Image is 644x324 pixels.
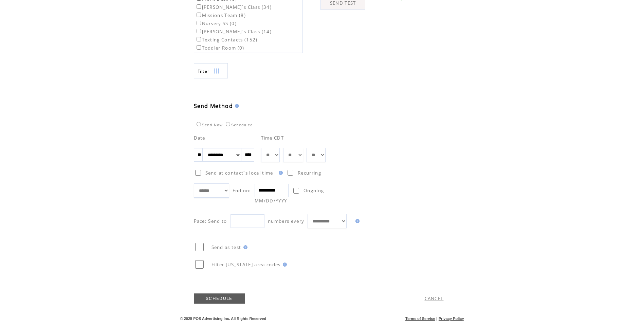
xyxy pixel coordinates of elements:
[205,170,273,176] span: Send at contact`s local time
[195,45,244,51] label: Toddler Room (0)
[197,122,201,126] input: Send Now
[211,244,241,250] span: Send as test
[211,262,281,268] span: Filter [US_STATE] area codes
[226,122,230,126] input: Scheduled
[277,171,283,175] img: help.gif
[436,317,437,321] span: |
[195,29,272,35] label: [PERSON_NAME]`s Class (14)
[261,135,284,141] span: Time CDT
[241,245,247,249] img: help.gif
[233,187,251,194] span: End on:
[197,45,201,50] input: Toddler Room (0)
[194,218,227,224] span: Pace: Send to
[195,123,223,127] label: Send Now
[281,263,287,267] img: help.gif
[303,187,324,194] span: Ongoing
[353,219,360,223] img: help.gif
[194,135,205,141] span: Date
[233,104,239,108] img: help.gif
[213,64,219,79] img: filters.png
[180,317,266,321] span: © 2025 POS Advertising Inc. All Rights Reserved
[197,13,201,17] input: Missions Team (8)
[194,102,233,110] span: Send Method
[195,37,258,43] label: Texting Contacts (152)
[425,295,444,302] a: CANCEL
[197,21,201,25] input: Nursery SS (0)
[224,123,253,127] label: Scheduled
[298,170,321,176] span: Recurring
[255,198,287,204] span: MM/DD/YYYY
[197,4,201,9] input: [PERSON_NAME]`s Class (34)
[194,293,245,304] a: SCHEDULE
[195,20,237,26] label: Nursery SS (0)
[197,37,201,41] input: Texting Contacts (152)
[198,68,210,74] span: Show filters
[194,63,228,78] a: Filter
[439,317,464,321] a: Privacy Policy
[195,4,272,10] label: [PERSON_NAME]`s Class (34)
[405,317,435,321] a: Terms of Service
[197,29,201,33] input: [PERSON_NAME]`s Class (14)
[195,12,246,18] label: Missions Team (8)
[268,218,304,224] span: numbers every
